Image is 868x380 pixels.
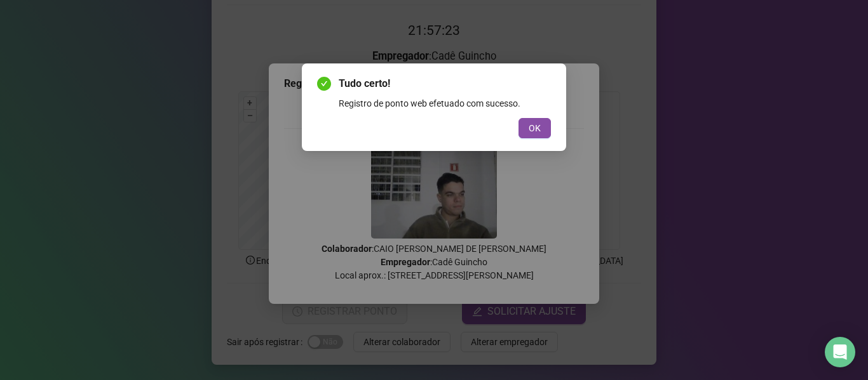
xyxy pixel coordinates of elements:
span: Tudo certo! [339,76,551,91]
button: OK [519,118,551,138]
div: Registro de ponto web efetuado com sucesso. [339,96,551,110]
div: Open Intercom Messenger [825,337,855,367]
span: check-circle [317,77,331,91]
span: OK [529,121,541,135]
